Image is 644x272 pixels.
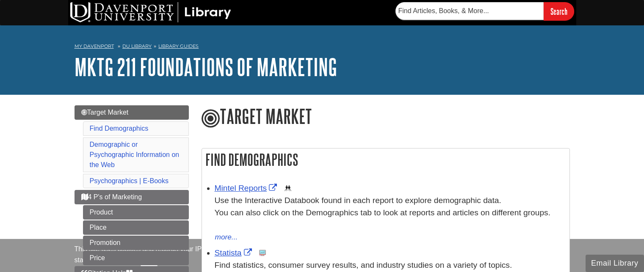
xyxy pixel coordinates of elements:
[75,43,114,50] a: My Davenport
[90,141,180,168] a: Demographic or Psychographic Information on the Web
[259,250,266,256] img: Statistics
[90,125,149,132] a: Find Demographics
[75,41,570,54] nav: breadcrumb
[215,248,254,257] a: Link opens in new window
[215,195,565,231] div: Use the Interactive Databook found in each report to explore demographic data. You can also click...
[90,177,169,184] a: Psychographics | E-Books
[395,2,574,20] form: Searches DU Library's articles, books, and more
[395,2,544,20] input: Find Articles, Books, & More...
[75,105,189,120] a: Target Market
[215,184,279,192] a: Link opens in new window
[202,105,570,129] h1: Target Market
[75,54,337,80] a: MKTG 211 Foundations of Marketing
[83,220,189,235] a: Place
[81,193,142,201] span: 4 P's of Marketing
[122,43,152,49] a: DU Library
[83,236,189,250] a: Promotion
[285,185,291,192] img: Demographics
[586,255,644,272] button: Email Library
[215,259,565,272] p: Find statistics, consumer survey results, and industry studies on a variety of topics.
[215,231,238,243] button: more...
[158,43,199,49] a: Library Guides
[70,2,231,22] img: DU Library
[81,109,129,116] span: Target Market
[544,2,574,20] input: Search
[75,190,189,204] a: 4 P's of Marketing
[83,205,189,220] a: Product
[83,251,189,265] a: Price
[202,148,569,171] h2: Find Demographics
